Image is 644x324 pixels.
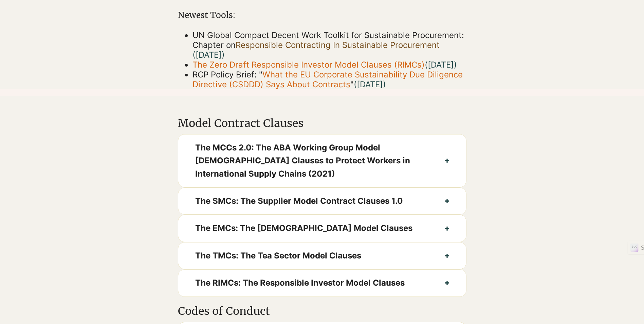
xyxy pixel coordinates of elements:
[178,304,270,318] span: Codes of Conduct
[192,70,463,89] span: RCP Policy Brief: " "
[178,242,466,269] button: The TMCs: The Tea Sector Model Clauses
[195,222,428,235] span: The EMCs: The [DEMOGRAPHIC_DATA] Model Clauses
[178,134,466,187] button: The MCCs 2.0: The ABA Working Group Model [DEMOGRAPHIC_DATA] Clauses to Protect Workers in Intern...
[178,215,466,241] button: The EMCs: The [DEMOGRAPHIC_DATA] Model Clauses
[178,10,235,20] span: Newest Tools:
[454,60,457,70] a: )
[192,70,463,89] a: What the EU Corporate Sustainability Due Diligence Directive (CSDDD) Says About Contracts
[195,141,428,180] span: The MCCs 2.0: The ABA Working Group Model [DEMOGRAPHIC_DATA] Clauses to Protect Workers in Intern...
[178,188,466,214] button: The SMCs: The Supplier Model Contract Clauses 1.0
[192,30,464,60] span: UN Global Compact Decent Work Toolkit for Sustainable Procurement: Chapter on
[195,195,428,208] span: The SMCs: The Supplier Model Contract Clauses 1.0
[178,270,466,296] button: The RIMCs: The Responsible Investor Model Clauses
[236,40,440,50] a: Responsible Contracting In Sustainable Procurement
[192,60,425,70] a: The Zero Draft Responsible Investor Model Clauses (RIMCs)
[195,249,428,262] span: The TMCs: The Tea Sector Model Clauses
[195,276,428,289] span: The RIMCs: The Responsible Investor Model Clauses
[425,60,454,70] span: (
[428,60,454,70] a: [DATE]
[178,116,303,130] span: Model Contract Clauses
[192,50,225,60] span: ([DATE])
[354,79,386,89] span: ([DATE])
